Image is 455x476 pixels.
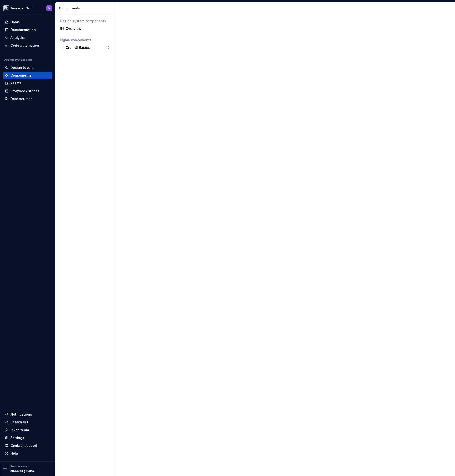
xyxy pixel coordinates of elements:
div: Assets [10,81,22,86]
button: Voyager OrbitN [1,3,54,13]
a: Data sources [3,95,52,103]
div: Notifications [10,412,32,417]
div: 0 [108,46,109,50]
div: Voyager Orbit [11,6,34,11]
a: Orbit UI Basics0 [58,44,111,51]
div: Settings [10,435,24,440]
a: Design tokens [3,64,52,71]
div: Orbit UI Basics [66,45,90,50]
div: Figma components [60,38,109,42]
a: Documentation [3,26,52,34]
div: Code automation [10,43,39,48]
div: Overview [66,26,109,31]
div: Invite team [10,428,29,432]
div: Design system data [4,58,32,62]
div: Components [59,6,112,11]
a: Storybook stories [3,87,52,95]
a: Code automation [3,42,52,49]
a: Overview [58,25,111,32]
button: Collapse sidebar [48,11,55,18]
div: Search ⌘K [10,420,28,425]
a: Analytics [3,34,52,41]
div: Documentation [10,27,36,32]
a: Invite team [3,426,52,434]
a: Components [3,72,52,79]
button: Contact support [3,442,52,449]
button: Help [3,450,52,457]
div: Analytics [10,35,26,40]
div: Design tokens [10,65,34,70]
div: Home [10,20,20,24]
div: Help [10,451,18,456]
div: Contact support [10,443,37,448]
p: New release! [10,464,28,468]
div: Storybook stories [10,89,40,93]
a: Home [3,18,52,26]
a: Settings [3,434,52,442]
button: Notifications [3,411,52,418]
a: Assets [3,79,52,87]
img: e5527c48-e7d1-4d25-8110-9641689f5e10.png [3,5,9,11]
div: Design system components [60,19,109,23]
div: Components [10,73,32,78]
p: Introducing Portal [10,469,35,473]
div: N [48,6,50,10]
button: Search ⌘K [3,418,52,426]
div: Data sources [10,96,32,101]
